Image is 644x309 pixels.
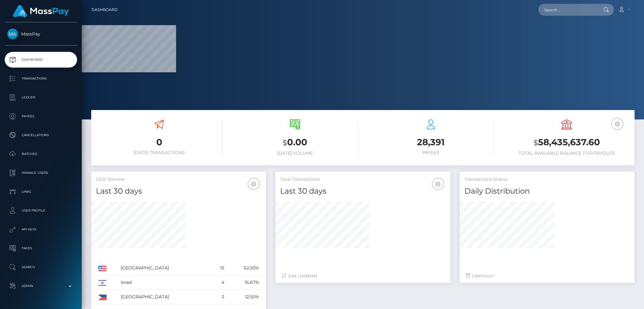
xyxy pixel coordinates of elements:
[7,206,75,215] p: User Profile
[5,165,77,181] a: Manage Users
[368,150,494,155] h6: Payees
[466,273,628,279] div: Last hours
[7,55,75,64] p: Dashboard
[538,4,597,16] input: Search...
[7,281,75,291] p: Admin
[368,136,494,148] h3: 28,391
[5,31,77,37] span: MassPay
[96,150,222,155] h6: [DATE] Transactions
[5,146,77,162] a: Batches
[211,290,226,304] td: 3
[226,275,261,290] td: 16.67%
[211,275,226,290] td: 4
[464,186,630,197] h4: Daily Distribution
[7,262,75,272] p: Search
[5,222,77,237] a: API Keys
[98,266,107,271] img: US.png
[503,151,630,156] h6: Total Available Balance for Payouts
[5,278,77,294] a: Admin
[232,136,358,149] h3: 0.00
[503,136,630,149] h3: 58,435,637.60
[5,71,77,86] a: Transactions
[7,187,75,196] p: Links
[464,176,630,183] h5: Transactions Status
[119,261,211,275] td: [GEOGRAPHIC_DATA]
[7,74,75,83] p: Transactions
[7,93,75,102] p: Ledger
[13,5,69,17] img: MassPay Logo
[5,108,77,124] a: Payees
[7,225,75,234] p: API Keys
[7,29,18,39] img: MassPay
[7,149,75,159] p: Batches
[5,127,77,143] a: Cancellations
[92,3,118,16] a: Dashboard
[96,186,261,197] h4: Last 30 days
[534,138,538,147] small: $
[5,184,77,200] a: Links
[5,52,77,68] a: Dashboard
[232,151,358,156] h6: [DATE] Volume
[226,261,261,275] td: 62.50%
[5,240,77,256] a: Taxes
[282,273,444,279] div: Just Updated
[5,90,77,105] a: Ledger
[7,244,75,253] p: Taxes
[5,259,77,275] a: Search
[119,290,211,304] td: [GEOGRAPHIC_DATA]
[96,176,261,183] h5: USD Volume
[7,130,75,140] p: Cancellations
[226,290,261,304] td: 12.50%
[98,280,107,286] img: IL.png
[5,203,77,218] a: User Profile
[211,261,226,275] td: 15
[119,275,211,290] td: Israel
[280,186,446,197] h4: Last 30 days
[7,168,75,178] p: Manage Users
[280,176,446,183] h5: Total Transactions
[98,295,107,300] img: PH.png
[283,138,287,147] small: $
[7,112,75,121] p: Payees
[96,136,222,148] h3: 0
